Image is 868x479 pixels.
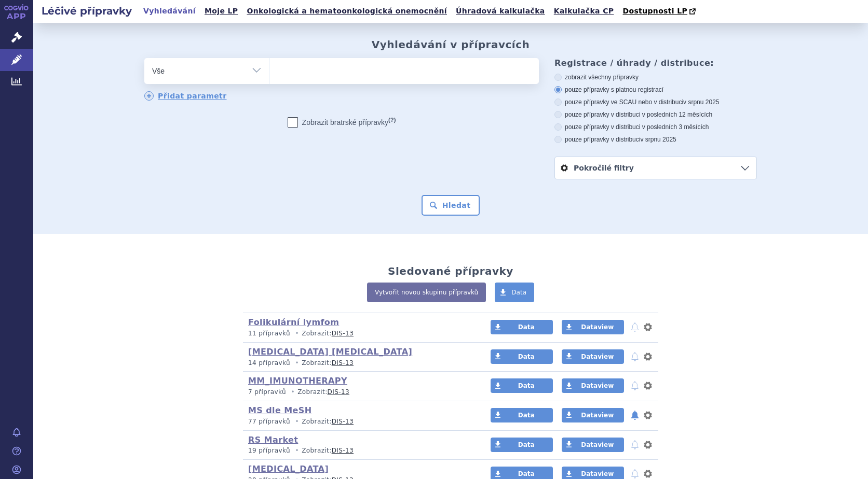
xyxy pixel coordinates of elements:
[554,98,757,106] label: pouze přípravky ve SCAU nebo v distribuci
[248,388,471,397] p: Zobrazit:
[562,320,624,334] a: Dataview
[248,435,298,445] a: RS Market
[518,470,535,477] span: Data
[388,117,396,123] abbr: (?)
[622,7,687,15] span: Dostupnosti LP
[643,439,653,451] button: nastavení
[491,378,553,393] a: Data
[518,441,535,448] span: Data
[581,412,614,419] span: Dataview
[332,418,354,425] a: DIS-13
[511,289,526,296] span: Data
[683,98,719,106] span: v srpnu 2025
[554,135,757,144] label: pouze přípravky v distribuci
[562,438,624,452] a: Dataview
[643,379,653,392] button: nastavení
[422,195,480,216] button: Hledat
[292,446,302,455] i: •
[554,86,757,94] label: pouze přípravky s platnou registrací
[248,418,290,425] span: 77 přípravků
[554,73,757,81] label: zobrazit všechny přípravky
[518,382,535,389] span: Data
[581,441,614,448] span: Dataview
[581,470,614,477] span: Dataview
[495,283,534,302] a: Data
[248,417,471,426] p: Zobrazit:
[332,359,354,367] a: DIS-13
[248,347,412,357] a: [MEDICAL_DATA] [MEDICAL_DATA]
[630,379,640,392] button: notifikace
[555,157,756,179] a: Pokročilé filtry
[248,330,290,337] span: 11 přípravků
[33,4,140,18] h2: Léčivé přípravky
[643,321,653,333] button: nastavení
[643,409,653,421] button: nastavení
[640,136,676,143] span: v srpnu 2025
[453,4,548,18] a: Úhradová kalkulačka
[551,4,617,18] a: Kalkulačka CP
[518,323,535,331] span: Data
[518,412,535,419] span: Data
[292,359,302,368] i: •
[491,320,553,334] a: Data
[332,330,354,337] a: DIS-13
[248,359,471,368] p: Zobrazit:
[630,350,640,363] button: notifikace
[630,409,640,421] button: notifikace
[388,265,513,277] h2: Sledované přípravky
[248,376,347,386] a: MM_IMUNOTHERAPY
[243,4,450,18] a: Onkologická a hematoonkologická onemocnění
[248,446,471,455] p: Zobrazit:
[491,438,553,452] a: Data
[288,117,396,128] label: Zobrazit bratrské přípravky
[248,405,311,415] a: MS dle MeSH
[619,4,701,19] a: Dostupnosti LP
[491,408,553,422] a: Data
[630,439,640,451] button: notifikace
[372,38,530,51] h2: Vyhledávání v přípravcích
[562,378,624,393] a: Dataview
[554,58,757,68] h3: Registrace / úhrady / distribuce:
[554,110,757,119] label: pouze přípravky v distribuci v posledních 12 měsících
[292,329,302,338] i: •
[201,4,241,18] a: Moje LP
[332,447,354,454] a: DIS-13
[328,388,349,396] a: DIS-13
[367,283,486,302] a: Vytvořit novou skupinu přípravků
[288,388,297,397] i: •
[248,329,471,338] p: Zobrazit:
[140,4,199,18] a: Vyhledávání
[248,464,329,474] a: [MEDICAL_DATA]
[562,408,624,422] a: Dataview
[518,353,535,360] span: Data
[581,382,614,389] span: Dataview
[248,317,339,327] a: Folikulární lymfom
[581,323,614,331] span: Dataview
[630,321,640,333] button: notifikace
[144,91,227,101] a: Přidat parametr
[554,123,757,131] label: pouze přípravky v distribuci v posledních 3 měsících
[248,447,290,454] span: 19 přípravků
[491,349,553,364] a: Data
[643,350,653,363] button: nastavení
[292,417,302,426] i: •
[562,349,624,364] a: Dataview
[581,353,614,360] span: Dataview
[248,359,290,367] span: 14 přípravků
[248,388,286,396] span: 7 přípravků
